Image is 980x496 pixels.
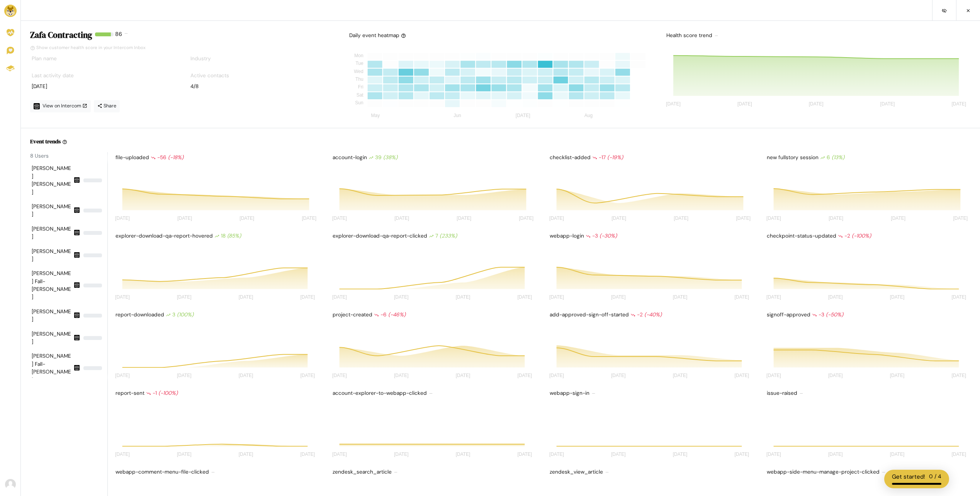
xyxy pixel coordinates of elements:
[115,452,130,457] tspan: [DATE]
[549,294,564,300] tspan: [DATE]
[331,152,537,163] div: account-login
[239,294,253,300] tspan: [DATE]
[456,452,470,457] tspan: [DATE]
[83,284,102,287] div: NaN%
[83,209,102,212] div: NaN%
[83,366,102,370] div: NaN%
[890,373,905,379] tspan: [DATE]
[239,452,253,457] tspan: [DATE]
[429,232,457,240] div: 7
[852,233,871,239] i: (-100%)
[383,154,397,161] i: (38%)
[607,154,623,161] i: (-19%)
[644,311,662,318] i: (-40%)
[457,216,471,221] tspan: [DATE]
[32,83,176,90] div: [DATE]
[239,373,253,379] tspan: [DATE]
[952,102,966,107] tspan: [DATE]
[177,294,192,300] tspan: [DATE]
[765,152,971,163] div: new fullstory session
[630,311,662,319] div: -2
[549,216,564,221] tspan: [DATE]
[765,388,971,399] div: issue-raised
[766,373,781,379] tspan: [DATE]
[371,113,380,119] tspan: May
[766,294,781,300] tspan: [DATE]
[453,113,461,119] tspan: Jun
[354,53,363,58] tspan: Mon
[300,294,315,300] tspan: [DATE]
[829,216,843,221] tspan: [DATE]
[673,373,688,379] tspan: [DATE]
[600,233,617,239] i: (-30%)
[32,352,72,384] div: [PERSON_NAME] Fall-[PERSON_NAME]
[115,294,130,300] tspan: [DATE]
[302,216,316,221] tspan: [DATE]
[549,373,564,379] tspan: [DATE]
[358,85,363,90] tspan: Fri
[548,152,754,163] div: checklist-added
[239,216,254,221] tspan: [DATE]
[516,113,530,119] tspan: [DATE]
[734,294,749,300] tspan: [DATE]
[517,452,532,457] tspan: [DATE]
[766,452,781,457] tspan: [DATE]
[32,203,72,219] div: [PERSON_NAME]
[929,472,941,481] div: 0 / 4
[456,294,470,300] tspan: [DATE]
[736,216,751,221] tspan: [DATE]
[765,231,971,241] div: checkpoint-status-updated
[115,216,130,221] tspan: [DATE]
[5,479,16,490] img: Avatar
[146,389,178,397] div: -1
[114,388,319,399] div: report-sent
[517,294,532,300] tspan: [DATE]
[83,314,102,318] div: NaN%
[177,311,194,318] i: (100%)
[517,373,532,379] tspan: [DATE]
[83,336,102,340] div: NaN%
[114,231,319,241] div: explorer-download-qa-report-hovered
[765,309,971,320] div: signoff-approved
[349,32,406,39] div: Daily event heatmap
[828,373,843,379] tspan: [DATE]
[83,231,102,235] div: NaN%
[158,390,178,396] i: (-100%)
[83,178,102,182] div: NaN%
[332,294,347,300] tspan: [DATE]
[331,309,537,320] div: project-created
[300,452,315,457] tspan: [DATE]
[355,76,363,82] tspan: Thu
[734,452,749,457] tspan: [DATE]
[356,92,363,98] tspan: Sat
[115,30,122,43] div: 86
[838,232,871,240] div: -2
[190,55,211,63] label: Industry
[828,294,843,300] tspan: [DATE]
[666,102,681,107] tspan: [DATE]
[369,154,397,161] div: 39
[820,154,844,161] div: 6
[354,69,363,74] tspan: Wed
[114,152,319,163] div: file-uploaded
[177,452,192,457] tspan: [DATE]
[951,373,966,379] tspan: [DATE]
[115,373,130,379] tspan: [DATE]
[592,154,623,161] div: -17
[332,216,347,221] tspan: [DATE]
[892,472,925,481] div: Get started!
[394,294,409,300] tspan: [DATE]
[891,216,905,221] tspan: [DATE]
[766,216,781,221] tspan: [DATE]
[374,311,406,319] div: -6
[114,467,319,477] div: webapp-comment-menu-file-clicked
[519,216,533,221] tspan: [DATE]
[331,231,537,241] div: explorer-download-qa-report-clicked
[114,309,319,320] div: report-downloaded
[812,311,843,319] div: -3
[355,100,363,105] tspan: Sun
[166,311,194,319] div: 3
[30,138,61,145] h6: Event trends
[32,72,74,80] label: Last activity date
[32,270,72,301] div: [PERSON_NAME] Fall-[PERSON_NAME]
